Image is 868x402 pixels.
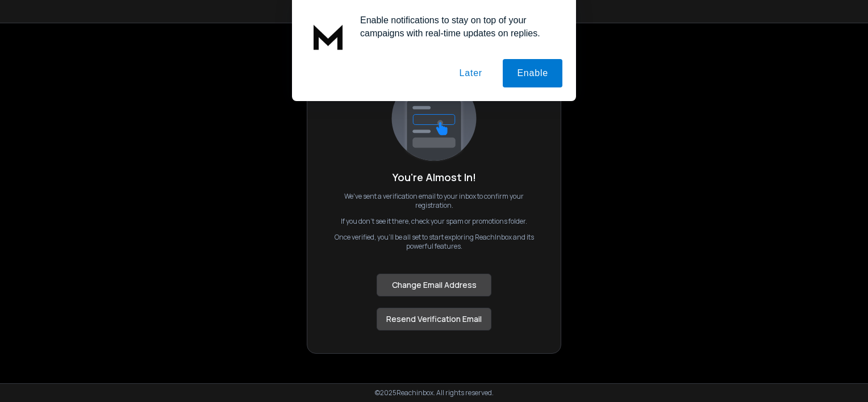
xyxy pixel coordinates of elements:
button: Later [445,59,496,87]
button: Resend Verification Email [377,308,491,330]
p: Once verified, you’ll be all set to start exploring ReachInbox and its powerful features. [330,233,538,251]
button: Change Email Address [377,274,491,296]
p: We've sent a verification email to your inbox to confirm your registration. [330,192,538,210]
h1: You're Almost In! [393,169,476,185]
button: Enable [503,59,562,87]
img: notification icon [306,14,351,59]
div: Enable notifications to stay on top of your campaigns with real-time updates on replies. [351,14,562,40]
img: logo [391,76,477,162]
p: If you don't see it there, check your spam or promotions folder. [341,217,527,226]
p: © 2025 Reachinbox. All rights reserved. [375,388,494,397]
